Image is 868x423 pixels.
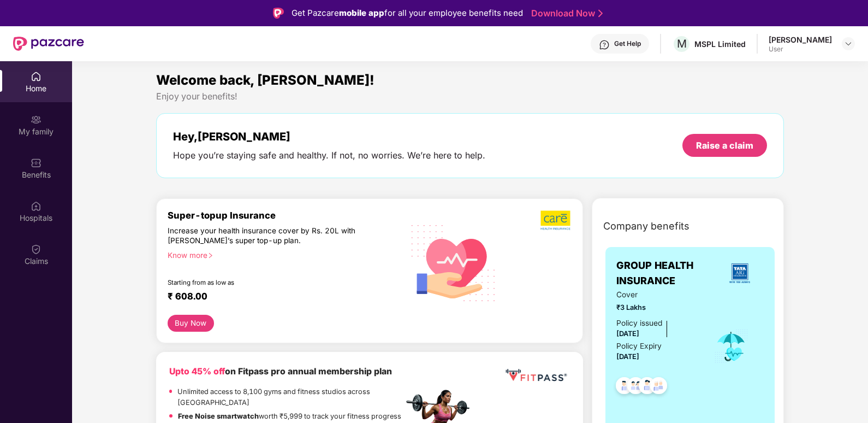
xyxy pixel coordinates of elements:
[599,39,610,50] img: svg+xml;base64,PHN2ZyBpZD0iSGVscC0zMngzMiIgeG1sbnM9Imh0dHA6Ly93d3cudzMub3JnLzIwMDAvc3ZnIiB3aWR0aD...
[503,365,569,385] img: fppp.png
[13,37,84,51] img: New Pazcare Logo
[614,39,641,48] div: Get Help
[168,250,397,258] div: Know more
[292,7,523,20] div: Get Pazcare for all your employee benefits need
[31,244,41,255] img: svg+xml;base64,PHN2ZyBpZD0iQ2xhaW0iIHhtbG5zPSJodHRwOi8vd3d3LnczLm9yZy8yMDAwL3N2ZyIgd2lkdGg9IjIwIi...
[540,210,572,231] img: b5dec4f62d2307b9de63beb79f102df3.png
[616,289,699,301] span: Cover
[168,315,214,332] button: Buy Now
[168,226,356,245] div: Increase your health insurance cover by Rs. 20L with [PERSON_NAME]’s super top-up plan.
[156,72,374,88] span: Welcome back, [PERSON_NAME]!
[403,211,504,314] img: svg+xml;base64,PHN2ZyB4bWxucz0iaHR0cDovL3d3dy53My5vcmcvMjAwMC9zdmciIHhtbG5zOnhsaW5rPSJodHRwOi8vd3...
[31,71,41,82] img: svg+xml;base64,PHN2ZyBpZD0iSG9tZSIgeG1sbnM9Imh0dHA6Ly93d3cudzMub3JnLzIwMDAvc3ZnIiB3aWR0aD0iMjAiIG...
[769,45,832,54] div: User
[207,252,213,258] span: right
[616,340,662,352] div: Policy Expiry
[616,258,716,289] span: GROUP HEALTH INSURANCE
[178,411,401,422] p: worth ₹5,999 to track your fitness progress
[634,374,661,401] img: svg+xml;base64,PHN2ZyB4bWxucz0iaHR0cDovL3d3dy53My5vcmcvMjAwMC9zdmciIHdpZHRoPSI0OC45NDMiIGhlaWdodD...
[169,366,225,377] b: Upto 45% off
[696,139,753,151] div: Raise a claim
[169,366,392,377] b: on Fitpass pro annual membership plan
[177,386,403,408] p: Unlimited access to 8,100 gyms and fitness studios across [GEOGRAPHIC_DATA]
[622,374,649,401] img: svg+xml;base64,PHN2ZyB4bWxucz0iaHR0cDovL3d3dy53My5vcmcvMjAwMC9zdmciIHdpZHRoPSI0OC45MTUiIGhlaWdodD...
[611,374,638,401] img: svg+xml;base64,PHN2ZyB4bWxucz0iaHR0cDovL3d3dy53My5vcmcvMjAwMC9zdmciIHdpZHRoPSI0OC45NDMiIGhlaWdodD...
[31,157,41,168] img: svg+xml;base64,PHN2ZyBpZD0iQmVuZWZpdHMiIHhtbG5zPSJodHRwOi8vd3d3LnczLm9yZy8yMDAwL3N2ZyIgd2lkdGg9Ij...
[616,352,639,361] span: [DATE]
[598,8,603,19] img: Stroke
[273,8,284,19] img: Logo
[694,39,746,49] div: MSPL Limited
[645,374,672,401] img: svg+xml;base64,PHN2ZyB4bWxucz0iaHR0cDovL3d3dy53My5vcmcvMjAwMC9zdmciIHdpZHRoPSI0OC45NDMiIGhlaWdodD...
[168,279,357,286] div: Starting from as low as
[31,114,41,125] img: svg+xml;base64,PHN2ZyB3aWR0aD0iMjAiIGhlaWdodD0iMjAiIHZpZXdCb3g9IjAgMCAyMCAyMCIgZmlsbD0ibm9uZSIgeG...
[769,34,832,45] div: [PERSON_NAME]
[616,302,699,313] span: ₹3 Lakhs
[168,291,393,304] div: ₹ 608.00
[616,318,662,330] div: Policy issued
[616,330,639,338] span: [DATE]
[339,8,384,18] strong: mobile app
[677,37,687,50] span: M
[31,201,41,211] img: svg+xml;base64,PHN2ZyBpZD0iSG9zcGl0YWxzIiB4bWxucz0iaHR0cDovL3d3dy53My5vcmcvMjAwMC9zdmciIHdpZHRoPS...
[178,412,259,420] strong: Free Noise smartwatch
[156,91,784,102] div: Enjoy your benefits!
[603,219,689,234] span: Company benefits
[714,328,749,365] img: icon
[531,8,599,19] a: Download Now
[844,39,853,48] img: svg+xml;base64,PHN2ZyBpZD0iRHJvcGRvd24tMzJ4MzIiIHhtbG5zPSJodHRwOi8vd3d3LnczLm9yZy8yMDAwL3N2ZyIgd2...
[173,130,485,143] div: Hey, [PERSON_NAME]
[725,258,754,288] img: insurerLogo
[173,150,485,161] div: Hope you’re staying safe and healthy. If not, no worries. We’re here to help.
[168,210,403,221] div: Super-topup Insurance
